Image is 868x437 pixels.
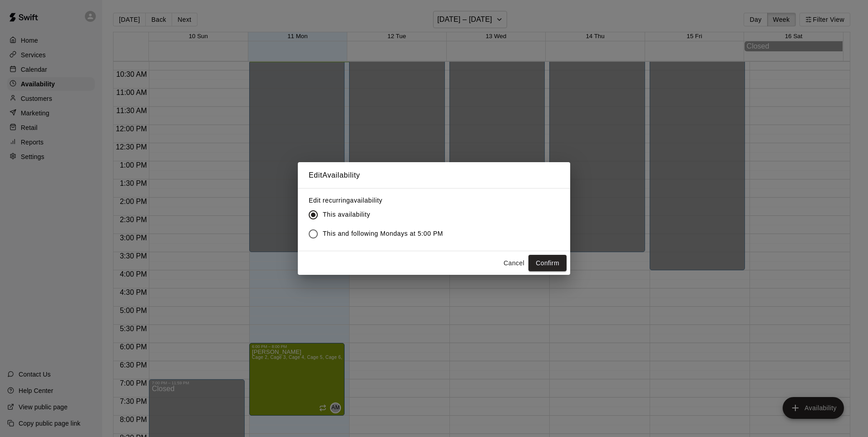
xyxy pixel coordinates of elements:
[499,255,528,272] button: Cancel
[309,196,450,205] label: Edit recurring availability
[323,210,370,219] span: This availability
[528,255,567,272] button: Confirm
[323,229,443,238] span: This and following Mondays at 5:00 PM
[298,162,570,189] h2: Edit Availability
